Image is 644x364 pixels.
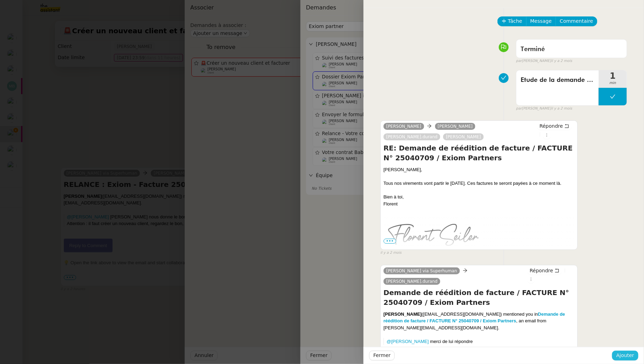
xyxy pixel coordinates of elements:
button: Répondre [527,267,562,274]
div: ([EMAIL_ADDRESS][DOMAIN_NAME]) mentioned you in , an email from [PERSON_NAME][EMAIL_ADDRESS][DOMA... [384,311,575,338]
span: Tâche [508,17,522,25]
button: Fermer [369,351,395,360]
span: il y a 2 mois [380,250,402,256]
button: Tâche [497,16,527,26]
button: Message [526,16,556,26]
span: par [516,58,522,64]
small: [PERSON_NAME] [516,106,572,112]
strong: [PERSON_NAME] [384,311,422,317]
span: Commentaire [560,17,593,25]
h4: Demande de réédition de facture / FACTURE N° 25040709 / Exiom Partners [384,288,575,307]
span: par [516,106,522,112]
a: [PERSON_NAME] via Superhuman [384,268,460,274]
span: Fermer [373,351,391,359]
a: [PERSON_NAME].durand [384,134,440,140]
span: Répondre [530,267,553,274]
span: 1 [599,72,627,80]
div: Tous nos virements vont partir le [DATE]. Ces factures te seront payées à ce moment là. [384,180,575,187]
span: Message [530,17,552,25]
span: Terminé [521,46,545,52]
p: ​ merci de lui répondre [387,338,575,345]
span: min [599,80,627,86]
span: il y a 2 mois [551,58,572,64]
button: Ajouter [612,351,638,360]
div: Bien à toi, [384,194,575,201]
span: Etude de la demande + clôture [521,75,595,85]
small: [PERSON_NAME] [516,58,572,64]
h4: RE: Demande de réédition de facture / FACTURE N° 25040709 / Exiom Partners [384,143,575,163]
a: [PERSON_NAME] [435,123,476,129]
span: Répondre [540,122,563,129]
button: Commentaire [556,16,597,26]
a: @[PERSON_NAME] [387,339,429,344]
span: ••• [384,239,396,244]
button: Répondre [537,122,572,130]
a: [PERSON_NAME].durand [384,278,440,285]
a: [PERSON_NAME] [384,123,424,129]
img: Florent Seiler [384,219,482,262]
a: [PERSON_NAME] [443,134,484,140]
div: Florent [384,201,575,208]
span: Ajouter [616,351,634,359]
div: [PERSON_NAME], [384,166,575,173]
span: il y a 2 mois [551,106,572,112]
